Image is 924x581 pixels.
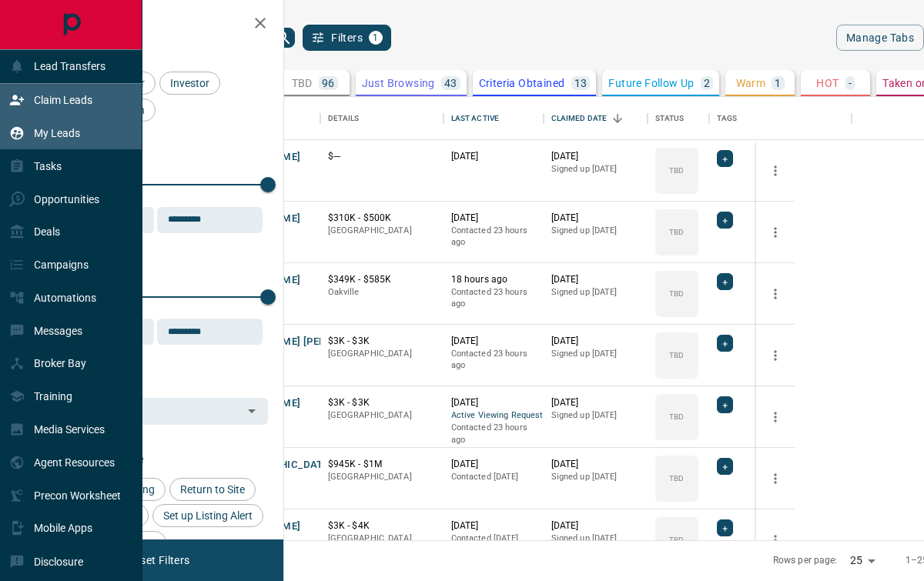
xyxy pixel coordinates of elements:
[370,32,381,43] span: 1
[444,97,544,140] div: Last Active
[451,471,536,483] p: Contacted [DATE]
[816,78,839,88] p: HOT
[551,286,640,299] p: Signed up [DATE]
[669,165,684,176] p: TBD
[722,274,728,289] span: +
[736,78,766,88] p: Warm
[451,97,499,140] div: Last Active
[220,335,384,349] button: [PERSON_NAME] [PERSON_NAME]
[451,458,536,471] p: [DATE]
[717,335,733,352] div: +
[451,396,536,409] p: [DATE]
[722,397,728,412] span: +
[717,97,738,140] div: Tags
[451,409,536,422] span: Active Viewing Request
[328,348,436,360] p: [GEOGRAPHIC_DATA]
[328,409,436,422] p: [GEOGRAPHIC_DATA]
[608,78,694,88] p: Future Follow Up
[328,335,436,348] p: $3K - $3K
[764,282,787,306] button: more
[551,471,640,483] p: Signed up [DATE]
[551,348,640,360] p: Signed up [DATE]
[704,78,710,88] p: 2
[551,335,640,348] p: [DATE]
[764,529,787,552] button: more
[451,335,536,348] p: [DATE]
[722,151,728,166] span: +
[669,534,684,546] p: TBD
[551,409,640,422] p: Signed up [DATE]
[451,348,536,372] p: Contacted 23 hours ago
[451,519,536,533] p: [DATE]
[49,15,268,34] h2: Filters
[220,458,370,472] button: [DEMOGRAPHIC_DATA] Hosany
[648,97,709,140] div: Status
[117,547,199,573] button: Reset Filters
[551,150,640,163] p: [DATE]
[303,25,391,51] button: Filters1
[362,78,435,88] p: Just Browsing
[320,97,444,140] div: Details
[159,72,220,95] div: Investor
[241,400,263,422] button: Open
[328,97,360,140] div: Details
[328,533,436,545] p: [GEOGRAPHIC_DATA]
[158,509,258,522] span: Set up Listing Alert
[451,212,536,225] p: [DATE]
[764,467,787,490] button: more
[328,273,436,286] p: $349K - $585K
[717,458,733,475] div: +
[717,519,733,536] div: +
[479,78,565,88] p: Criteria Obtained
[451,422,536,446] p: Contacted 23 hours ago
[451,225,536,249] p: Contacted 23 hours ago
[764,344,787,367] button: more
[451,273,536,286] p: 18 hours ago
[717,212,733,229] div: +
[764,221,787,244] button: more
[152,504,263,527] div: Set up Listing Alert
[169,478,256,501] div: Return to Site
[551,396,640,409] p: [DATE]
[551,519,640,533] p: [DATE]
[328,212,436,225] p: $310K - $500K
[328,286,436,299] p: Oakville
[607,108,628,129] button: Sort
[836,25,924,51] button: Manage Tabs
[451,533,536,545] p: Contacted [DATE]
[722,520,728,536] span: +
[551,273,640,286] p: [DATE]
[175,483,250,496] span: Return to Site
[722,336,728,351] span: +
[764,406,787,429] button: more
[292,78,313,88] p: TBD
[709,97,852,140] div: Tags
[574,78,588,88] p: 13
[322,78,335,88] p: 96
[849,78,852,88] p: -
[669,349,684,361] p: TBD
[717,150,733,167] div: +
[775,78,781,88] p: 1
[213,97,320,140] div: Name
[669,472,684,484] p: TBD
[551,97,608,140] div: Claimed Date
[328,150,436,163] p: $---
[717,273,733,290] div: +
[551,163,640,175] p: Signed up [DATE]
[451,286,536,310] p: Contacted 23 hours ago
[328,471,436,483] p: [GEOGRAPHIC_DATA]
[551,458,640,471] p: [DATE]
[544,97,648,140] div: Claimed Date
[551,225,640,237] p: Signed up [DATE]
[328,396,436,409] p: $3K - $3K
[655,97,685,140] div: Status
[669,226,684,238] p: TBD
[328,225,436,237] p: [GEOGRAPHIC_DATA]
[669,411,684,422] p: TBD
[328,458,436,471] p: $945K - $1M
[328,519,436,533] p: $3K - $4K
[551,533,640,545] p: Signed up [DATE]
[165,77,215,89] span: Investor
[444,78,457,88] p: 43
